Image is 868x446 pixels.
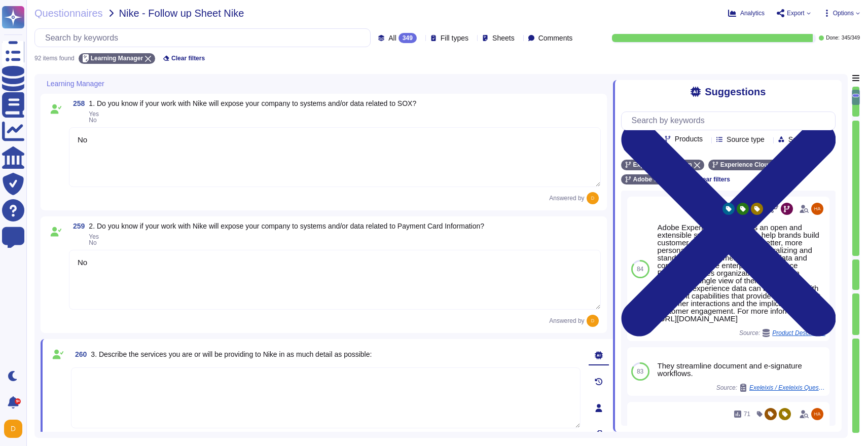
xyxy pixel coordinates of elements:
[47,80,104,87] span: Learning Manager
[744,411,750,417] span: 71
[69,222,85,230] span: 259
[549,195,584,201] span: Answered by
[716,384,825,392] span: Source:
[833,10,854,16] span: Options
[587,192,599,204] img: user
[119,8,244,18] span: Nike - Follow up Sheet Nike
[740,10,765,16] span: Analytics
[388,34,396,42] span: All
[492,34,515,42] span: Sheets
[91,350,372,358] span: 3. Describe the services you are or will be providing to Nike in as much detail as possible:
[587,315,599,327] img: user
[4,420,22,438] img: user
[91,55,143,61] span: Learning Manager
[441,34,468,42] span: Fill types
[811,408,823,420] img: user
[637,266,643,272] span: 84
[749,385,825,391] span: Exeleixis / Exeleixis Questionaire
[15,398,21,404] div: 9+
[40,29,370,47] input: Search by keywords
[787,10,805,16] span: Export
[811,203,823,215] img: user
[826,35,840,41] span: Done:
[399,33,417,43] div: 349
[549,318,584,324] span: Answered by
[71,351,87,358] span: 260
[69,127,601,187] textarea: No
[89,222,484,230] span: 2. Do you know if your work with Nike will expose your company to systems and/or data related to ...
[69,100,85,107] span: 258
[728,9,765,17] button: Analytics
[627,112,835,130] input: Search by keywords
[538,34,573,42] span: Comments
[658,362,825,377] div: They streamline document and e-signature workflows.
[171,55,205,61] span: Clear filters
[89,233,99,246] span: Yes No
[2,418,29,440] button: user
[34,8,103,18] span: Questionnaires
[637,368,643,375] span: 83
[69,250,601,310] textarea: No
[89,110,99,124] span: Yes No
[89,99,416,107] span: 1. Do you know if your work with Nike will expose your company to systems and/or data related to ...
[842,35,860,41] span: 345 / 349
[34,55,75,61] div: 92 items found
